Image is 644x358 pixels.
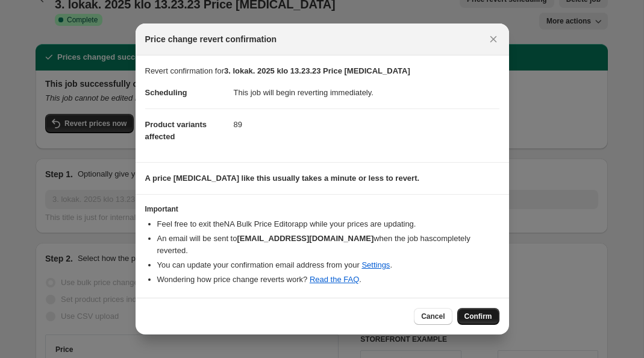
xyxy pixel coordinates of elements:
li: An email will be sent to when the job has completely reverted . [157,233,499,257]
dd: This job will begin reverting immediately. [234,77,499,108]
li: You can update your confirmation email address from your . [157,259,499,271]
b: [EMAIL_ADDRESS][DOMAIN_NAME] [237,234,374,243]
span: Cancel [421,312,445,321]
span: Product variants affected [145,120,207,141]
button: Confirm [457,308,499,325]
a: Read the FAQ [310,275,359,284]
li: Wondering how price change reverts work? . [157,274,499,286]
span: Scheduling [145,88,187,97]
b: A price [MEDICAL_DATA] like this usually takes a minute or less to revert. [145,174,420,183]
li: Feel free to exit the NA Bulk Price Editor app while your prices are updating. [157,218,499,230]
a: Settings [361,260,390,269]
span: Confirm [464,312,492,321]
button: Close [485,31,502,48]
span: Price change revert confirmation [145,33,277,45]
b: 3. lokak. 2025 klo 13.23.23 Price [MEDICAL_DATA] [224,66,410,75]
dd: 89 [234,108,499,140]
button: Cancel [414,308,452,325]
h3: Important [145,204,499,214]
p: Revert confirmation for [145,65,499,77]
